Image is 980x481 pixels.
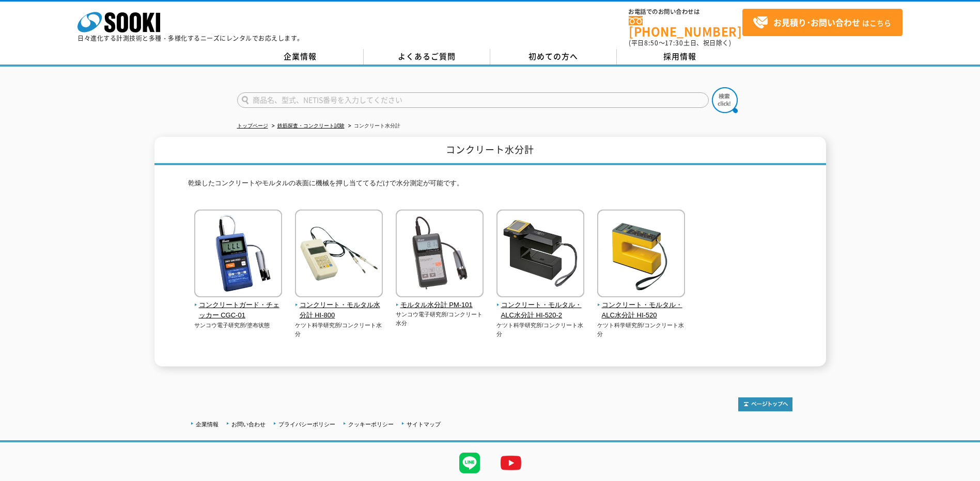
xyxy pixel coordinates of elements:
a: コンクリートガード・チェッカー CGC-01 [194,290,283,321]
a: 初めての方へ [490,49,617,65]
a: サイトマップ [407,421,441,427]
a: [PHONE_NUMBER] [629,16,742,37]
p: ケツト科学研究所/コンクリート水分 [597,321,686,338]
strong: お見積り･お問い合わせ [773,16,860,28]
span: コンクリート・モルタル水分計 HI-800 [295,300,383,322]
h1: コンクリート水分計 [154,137,826,165]
a: よくあるご質問 [364,49,490,65]
p: 乾燥したコンクリートやモルタルの表面に機械を押し当ててるだけで水分測定が可能です。 [188,178,792,194]
a: モルタル水分計 PM-101 [396,290,484,311]
a: 企業情報 [237,49,364,65]
img: コンクリート・モルタル水分計 HI-800 [295,210,383,300]
a: トップページ [237,123,268,129]
img: コンクリート・モルタル・ALC水分計 HI-520-2 [496,210,584,300]
a: コンクリート・モルタル水分計 HI-800 [295,290,383,321]
input: 商品名、型式、NETIS番号を入力してください [237,92,709,108]
a: お見積り･お問い合わせはこちら [742,9,903,36]
span: お電話でのお問い合わせは [629,9,742,15]
a: コンクリート・モルタル・ALC水分計 HI-520-2 [496,290,585,321]
a: コンクリート・モルタル・ALC水分計 HI-520 [597,290,686,321]
span: コンクリート・モルタル・ALC水分計 HI-520-2 [496,300,585,322]
li: コンクリート水分計 [346,121,400,132]
p: ケツト科学研究所/コンクリート水分 [496,321,585,338]
a: 企業情報 [196,421,219,427]
p: サンコウ電子研究所/塗布状態 [194,321,283,330]
img: トップページへ [738,397,792,411]
span: (平日 ～ 土日、祝日除く) [629,38,731,47]
span: 初めての方へ [528,51,578,62]
span: 17:30 [665,38,683,47]
img: btn_search.png [712,87,738,113]
p: ケツト科学研究所/コンクリート水分 [295,321,383,338]
img: コンクリートガード・チェッカー CGC-01 [194,210,282,300]
p: 日々進化する計測技術と多種・多様化するニーズにレンタルでお応えします。 [77,35,304,41]
span: モルタル水分計 PM-101 [396,300,484,311]
a: 採用情報 [617,49,743,65]
a: クッキーポリシー [348,421,394,427]
a: お問い合わせ [231,421,266,427]
a: 鉄筋探査・コンクリート試験 [277,123,345,129]
img: コンクリート・モルタル・ALC水分計 HI-520 [597,210,685,300]
img: モルタル水分計 PM-101 [396,210,484,300]
p: サンコウ電子研究所/コンクリート水分 [396,310,484,327]
span: コンクリート・モルタル・ALC水分計 HI-520 [597,300,686,322]
a: プライバシーポリシー [278,421,335,427]
span: 8:50 [644,38,659,47]
span: はこちら [753,15,891,30]
span: コンクリートガード・チェッカー CGC-01 [194,300,283,322]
